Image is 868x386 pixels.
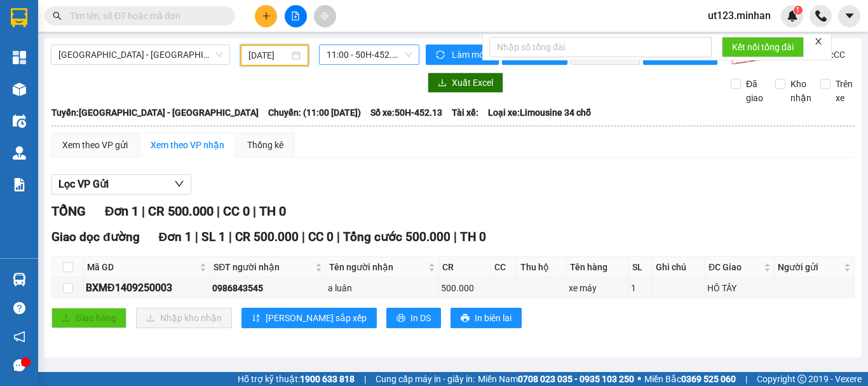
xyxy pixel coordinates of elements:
[438,78,447,88] span: download
[13,83,26,96] img: warehouse-icon
[831,77,858,105] span: Trên xe
[13,114,26,128] img: warehouse-icon
[255,5,277,27] button: plus
[302,230,305,244] span: |
[709,260,761,274] span: ĐC Giao
[460,230,486,244] span: TH 0
[681,374,736,384] strong: 0369 525 060
[741,77,768,105] span: Đã giao
[238,372,355,386] span: Hỗ trợ kỹ thuật:
[386,308,441,328] button: printerIn DS
[796,6,800,15] span: 1
[488,106,591,120] span: Loại xe: Limousine 34 chỗ
[201,230,226,244] span: SL 1
[814,37,823,46] span: close
[223,203,250,219] span: CC 0
[51,107,259,118] b: Tuyến: [GEOGRAPHIC_DATA] - [GEOGRAPHIC_DATA]
[491,257,517,278] th: CC
[844,10,855,22] span: caret-down
[53,11,62,20] span: search
[62,138,128,152] div: Xem theo VP gửi
[314,5,336,27] button: aim
[436,50,447,60] span: sync
[252,314,261,324] span: sort-ascending
[308,230,334,244] span: CC 0
[291,11,300,20] span: file-add
[13,359,25,371] span: message
[370,106,442,120] span: Số xe: 50H-452.13
[478,372,634,386] span: Miền Nam
[142,203,145,219] span: |
[13,146,26,160] img: warehouse-icon
[241,308,377,328] button: sort-ascending[PERSON_NAME] sắp xếp
[785,77,817,105] span: Kho nhận
[787,10,798,22] img: icon-new-feature
[629,257,653,278] th: SL
[320,11,329,20] span: aim
[268,106,361,120] span: Chuyến: (11:00 [DATE])
[637,376,641,382] span: ⚪️
[217,203,220,219] span: |
[452,48,489,62] span: Làm mới
[159,230,193,244] span: Đơn 1
[174,179,184,189] span: down
[410,311,431,325] span: In DS
[13,178,26,191] img: solution-icon
[84,278,210,298] td: BXMĐ1409250003
[838,5,860,27] button: caret-down
[567,257,629,278] th: Tên hàng
[337,230,340,244] span: |
[13,51,26,64] img: dashboard-icon
[58,45,222,64] span: Sài Gòn - Đắk Nông
[441,281,489,295] div: 500.000
[58,176,109,192] span: Lọc VP Gửi
[517,257,567,278] th: Thu hộ
[518,374,634,384] strong: 0708 023 035 - 0935 103 250
[248,48,289,62] input: 14/09/2025
[70,9,220,23] input: Tìm tên, số ĐT hoặc mã đơn
[397,314,405,324] span: printer
[327,45,412,64] span: 11:00 - 50H-452.13
[732,40,794,54] span: Kết nối tổng đài
[212,281,323,295] div: 0986843545
[653,257,705,278] th: Ghi chú
[797,375,806,383] span: copyright
[815,10,827,22] img: phone-icon
[745,372,747,386] span: |
[461,314,470,324] span: printer
[326,278,439,298] td: a luân
[51,308,126,328] button: uploadGiao hàng
[148,203,214,219] span: CR 500.000
[778,260,841,274] span: Người gửi
[247,138,283,152] div: Thống kê
[214,260,313,274] span: SĐT người nhận
[428,72,503,93] button: downloadXuất Excel
[51,230,140,244] span: Giao dọc đường
[707,281,772,295] div: HÔ TÂY
[364,372,366,386] span: |
[51,174,191,195] button: Lọc VP Gửi
[210,278,326,298] td: 0986843545
[426,45,499,65] button: syncLàm mới
[475,311,512,325] span: In biên lai
[439,257,491,278] th: CR
[343,230,451,244] span: Tổng cước 500.000
[259,203,286,219] span: TH 0
[451,308,522,328] button: printerIn biên lai
[631,281,651,295] div: 1
[454,230,457,244] span: |
[329,260,426,274] span: Tên người nhận
[11,8,27,27] img: logo-vxr
[452,106,478,120] span: Tài xế:
[328,281,437,295] div: a luân
[376,372,475,386] span: Cung cấp máy in - giấy in:
[235,230,299,244] span: CR 500.000
[13,273,26,286] img: warehouse-icon
[13,302,25,314] span: question-circle
[151,138,224,152] div: Xem theo VP nhận
[285,5,307,27] button: file-add
[87,260,197,274] span: Mã GD
[262,11,271,20] span: plus
[266,311,367,325] span: [PERSON_NAME] sắp xếp
[253,203,256,219] span: |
